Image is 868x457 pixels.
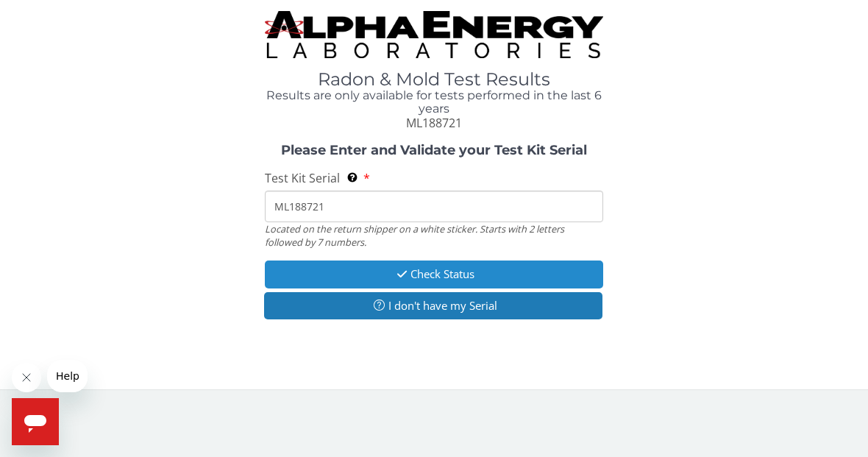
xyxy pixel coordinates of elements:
iframe: Close message [12,363,41,392]
img: TightCrop.jpg [265,11,603,58]
button: Check Status [265,261,603,288]
strong: Please Enter and Validate your Test Kit Serial [281,142,587,158]
iframe: Message from company [47,360,88,392]
h4: Results are only available for tests performed in the last 6 years [265,89,603,115]
button: I don't have my Serial [264,292,602,319]
div: Located on the return shipper on a white sticker. Starts with 2 letters followed by 7 numbers. [265,222,603,249]
iframe: Button to launch messaging window [12,398,59,445]
h1: Radon & Mold Test Results [265,70,603,89]
span: ML188721 [406,115,462,131]
span: Test Kit Serial [265,170,340,186]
